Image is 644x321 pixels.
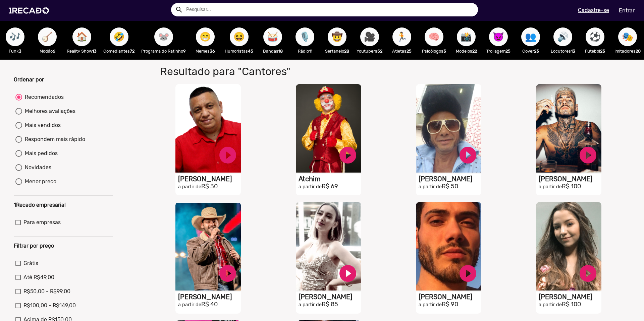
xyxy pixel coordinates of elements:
[486,48,511,54] p: Trollagem
[396,27,408,46] span: 🏃
[518,48,543,54] p: Cover
[589,27,601,46] span: ⚽
[9,27,21,46] span: 🎶
[534,49,539,54] b: 23
[299,302,322,308] small: a partir de
[23,302,76,310] span: R$100,00 - R$149,00
[42,27,53,46] span: 🪕
[248,49,253,54] b: 45
[175,6,183,14] mat-icon: Example home icon
[505,49,511,54] b: 25
[458,145,478,165] a: play_circle_filled
[392,27,411,46] button: 🏃
[230,27,249,46] button: 😆
[154,27,173,46] button: 🐭
[357,48,382,54] p: Youtubers
[19,49,21,54] b: 3
[586,27,604,46] button: ⚽
[299,293,361,301] h1: [PERSON_NAME]
[461,27,472,46] span: 📸
[536,84,601,173] video: S1RECADO vídeos dedicados para fãs e empresas
[539,293,601,301] h1: [PERSON_NAME]
[550,48,576,54] p: Locutores
[331,27,343,46] span: 🤠
[296,84,361,173] video: S1RECADO vídeos dedicados para fãs e empresas
[338,145,358,165] a: play_circle_filled
[267,27,278,46] span: 🥁
[618,27,637,46] button: 🎭
[578,263,598,283] a: play_circle_filled
[178,301,241,308] h2: R$ 40
[472,49,477,54] b: 22
[425,27,443,46] button: 🧠
[103,48,135,54] p: Comediantes
[614,5,639,16] a: Entrar
[525,27,536,46] span: 👥
[72,27,91,46] button: 🏠
[539,175,601,183] h1: [PERSON_NAME]
[6,27,24,46] button: 🎶
[419,175,481,183] h1: [PERSON_NAME]
[582,48,608,54] p: Futebol
[22,107,75,115] div: Melhores avaliações
[23,218,61,227] span: Para empresas
[175,202,241,291] video: S1RECADO vídeos dedicados para fãs e empresas
[38,27,57,46] button: 🪕
[196,27,215,46] button: 😁
[175,84,241,173] video: S1RECADO vídeos dedicados para fãs e empresas
[539,183,601,190] h2: R$ 100
[453,48,479,54] p: Modelos
[76,27,88,46] span: 🏠
[299,301,361,308] h2: R$ 85
[200,27,211,46] span: 😁
[296,27,314,46] button: 🎙️
[377,49,382,54] b: 52
[457,27,476,46] button: 📸
[67,48,97,54] p: Reality Show
[419,301,481,308] h2: R$ 90
[178,302,201,308] small: a partir de
[553,27,572,46] button: 🔊
[299,175,361,183] h1: Atchim
[421,48,447,54] p: Psicólogos
[309,49,312,54] b: 11
[14,202,66,208] b: 1Recado empresarial
[600,49,605,54] b: 23
[178,183,241,190] h2: R$ 30
[324,48,350,54] p: Sertanejo
[22,121,61,129] div: Mais vendidos
[22,93,64,101] div: Recomendados
[539,301,601,308] h2: R$ 100
[158,27,169,46] span: 🐭
[521,27,540,46] button: 👥
[278,49,283,54] b: 18
[539,302,562,308] small: a partir de
[389,48,415,54] p: Atletas
[178,175,241,183] h1: [PERSON_NAME]
[14,243,54,249] b: Filtrar por preço
[419,293,481,301] h1: [PERSON_NAME]
[292,48,318,54] p: Rádio
[614,48,641,54] p: Imitadores
[419,184,442,190] small: a partir de
[141,48,186,54] p: Programa do Ratinho
[493,27,504,46] span: 😈
[218,145,238,165] a: play_circle_filled
[407,49,412,54] b: 25
[35,48,60,54] p: Modão
[360,27,379,46] button: 🎥
[233,27,245,46] span: 😆
[571,49,575,54] b: 13
[23,273,54,281] span: Até R$49,00
[193,48,218,54] p: Memes
[110,27,128,46] button: 🤣
[173,3,184,15] button: Example home icon
[14,76,44,83] b: Ordenar por
[636,49,641,54] b: 20
[489,27,508,46] button: 😈
[419,183,481,190] h2: R$ 50
[210,49,215,54] b: 36
[183,49,186,54] b: 9
[419,302,442,308] small: a partir de
[578,145,598,165] a: play_circle_filled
